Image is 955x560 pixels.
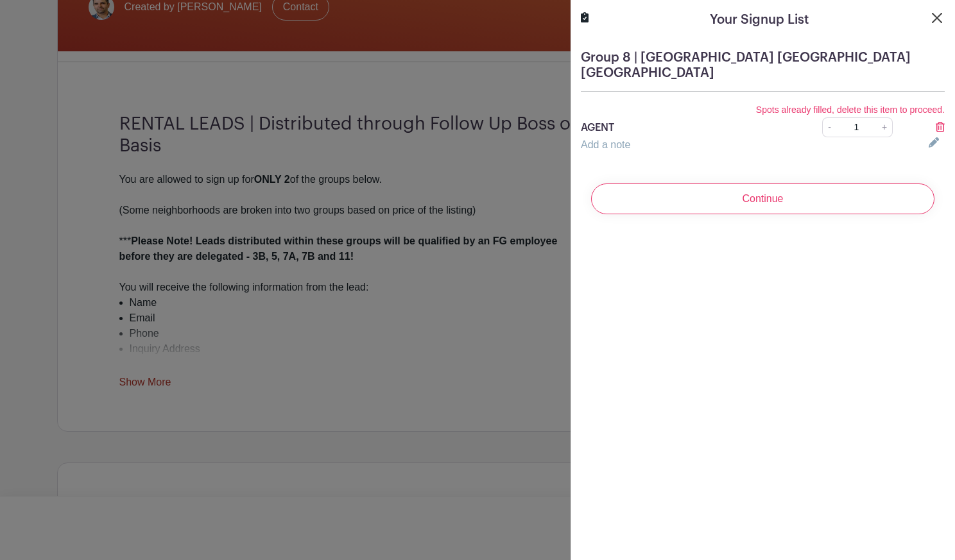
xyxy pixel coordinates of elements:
a: - [822,117,836,137]
a: Add a note [581,139,630,150]
p: AGENT [581,120,787,135]
h5: Group 8 | [GEOGRAPHIC_DATA] [GEOGRAPHIC_DATA] [GEOGRAPHIC_DATA] [581,50,945,81]
h5: Your Signup List [710,10,809,30]
input: Continue [591,183,934,214]
small: Spots already filled, delete this item to proceed. [756,105,945,115]
a: + [877,117,893,137]
button: Close [929,10,945,26]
